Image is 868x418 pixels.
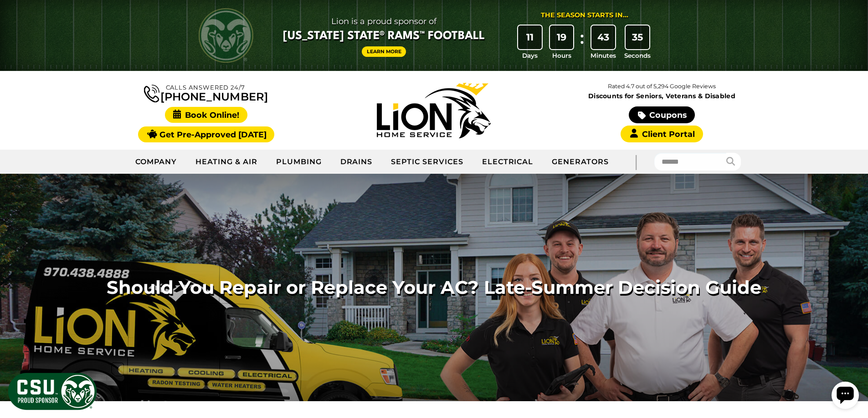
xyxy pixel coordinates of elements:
a: Heating & Air [186,151,267,173]
a: Get Pre-Approved [DATE] [138,126,274,142]
div: : [577,25,586,60]
a: Company [126,151,187,173]
div: | [618,150,654,174]
span: Days [522,51,538,60]
img: Lion Home Service [377,83,491,138]
span: Book Online! [165,107,247,123]
span: Seconds [624,51,651,60]
a: Generators [543,151,618,173]
div: 35 [626,25,649,49]
a: Coupons [629,106,694,123]
a: Plumbing [267,151,331,173]
div: Open chat widget [4,4,31,31]
div: 19 [550,25,574,49]
a: Septic Services [382,151,473,173]
a: Drains [331,151,382,173]
a: Electrical [473,151,543,173]
span: Minutes [591,51,616,60]
img: CSU Sponsor Badge [7,372,98,411]
a: [PHONE_NUMBER] [144,83,268,102]
div: 43 [591,25,615,49]
div: The Season Starts in... [541,10,628,20]
a: Client Portal [621,126,703,142]
img: CSU Rams logo [199,8,253,63]
span: Discounts for Seniors, Veterans & Disabled [550,93,774,99]
span: Lion is a proud sponsor of [283,14,485,29]
p: Rated 4.7 out of 5,294 Google Reviews [548,81,776,91]
span: [US_STATE] State® Rams™ Football [283,29,485,44]
span: Hours [552,51,571,60]
div: 11 [518,25,542,49]
a: Learn More [362,46,406,57]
